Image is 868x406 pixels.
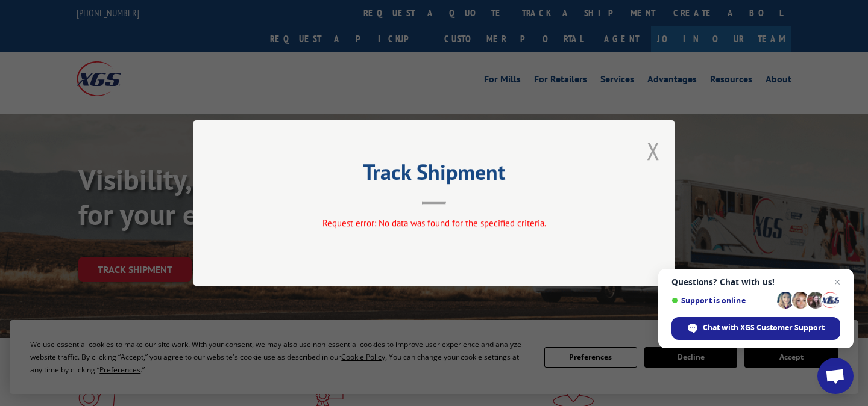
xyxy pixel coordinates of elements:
[671,317,840,340] div: Chat with XGS Customer Support
[647,135,660,167] button: Close modal
[703,322,825,333] span: Chat with XGS Customer Support
[671,277,840,287] span: Questions? Chat with us!
[322,217,546,229] span: Request error: No data was found for the specified criteria.
[253,164,615,186] h2: Track Shipment
[817,358,854,394] div: Open chat
[830,275,844,289] span: Close chat
[671,296,773,305] span: Support is online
